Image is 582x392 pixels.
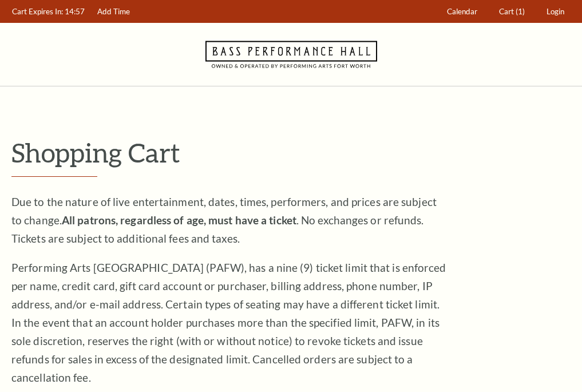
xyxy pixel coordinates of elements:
[494,1,530,23] a: Cart (1)
[62,213,296,227] strong: All patrons, regardless of age, must have a ticket
[541,1,570,23] a: Login
[499,7,514,16] span: Cart
[447,7,477,16] span: Calendar
[65,7,85,16] span: 14:57
[11,138,571,167] p: Shopping Cart
[547,7,564,16] span: Login
[442,1,483,23] a: Calendar
[11,195,437,245] span: Due to the nature of live entertainment, dates, times, performers, and prices are subject to chan...
[11,259,446,387] p: Performing Arts [GEOGRAPHIC_DATA] (PAFW), has a nine (9) ticket limit that is enforced per name, ...
[516,7,525,16] span: (1)
[92,1,136,23] a: Add Time
[12,7,63,16] span: Cart Expires In:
